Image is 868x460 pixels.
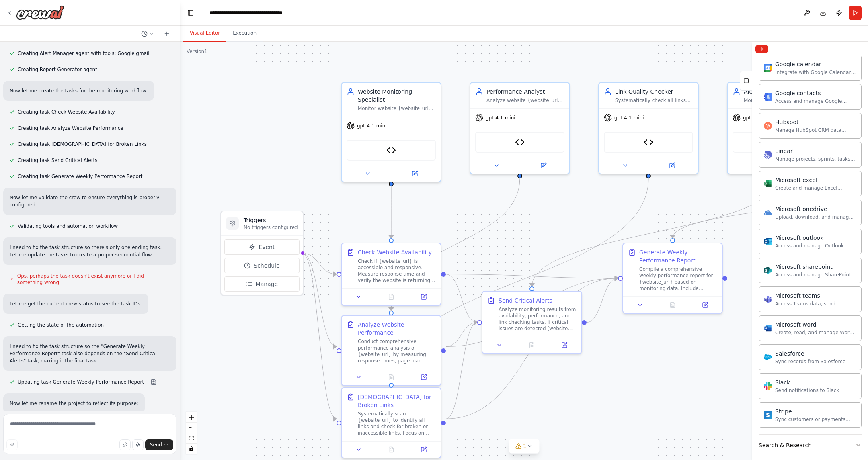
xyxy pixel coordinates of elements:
img: Google contacts [764,93,772,101]
div: Analyze Website Performance [358,321,436,337]
div: Manage HubSpot CRM data including contacts, deals, and companies. [775,127,856,133]
button: Switch to previous chat [138,29,157,39]
div: Manage projects, sprints, tasks, and bug tracking in Linear [775,156,856,162]
p: I need to fix the task structure so there's only one ending task. Let me update the tasks to crea... [10,244,170,258]
button: No output available [374,292,408,302]
div: Systematically scan {website_url} to identify all links and check for broken or inaccessible link... [358,411,436,436]
span: gpt-4.1-mini [357,123,387,129]
g: Edge from bc71de4e-3649-4ca1-b487-e32d6a3e87c3 to 47f589ce-8fb6-4c90-a072-2e0e98f058c2 [446,274,618,351]
div: Generate Weekly Performance ReportCompile a comprehensive weekly performance report for {website_... [622,243,723,314]
button: Open in side panel [410,292,437,302]
div: Access Teams data, send messages, create meetings, and manage channels. [775,301,856,307]
span: Creating task Generate Weekly Performance Report [18,173,143,180]
button: zoom out [186,423,197,433]
div: Link Quality CheckerSystematically check all links on {website_url} to identify broken links, dea... [598,82,699,174]
div: Access and manage Google Contacts, including personal contacts and directory information. [775,98,856,104]
div: Microsoft onedrive [775,205,856,213]
g: Edge from 7962dc5f-8fb7-4d53-8387-b11336c6fe8e to 47f589ce-8fb6-4c90-a072-2e0e98f058c2 [587,274,618,327]
div: React Flow controls [186,412,197,454]
button: Open in side panel [691,300,719,310]
div: Version 1 [187,48,207,55]
div: Sync customers or payments from Stripe [775,416,856,423]
button: Start a new chat [160,29,173,39]
span: Creating task [DEMOGRAPHIC_DATA] for Broken Links [18,141,147,147]
div: Send notifications to Slack [775,387,839,394]
button: Open in side panel [521,161,566,170]
g: Edge from e515c226-7e4d-4662-9367-6a3d11e4e735 to 7962dc5f-8fb7-4d53-8387-b11336c6fe8e [528,178,781,286]
div: Monitor website monitoring results and send immediate alerts via {alert_method} when critical iss... [744,97,822,104]
button: toggle interactivity [186,444,197,454]
nav: breadcrumb [209,9,308,17]
img: Logo [16,5,64,20]
g: Edge from triggers to bc71de4e-3649-4ca1-b487-e32d6a3e87c3 [302,249,337,351]
button: Open in side panel [410,372,437,382]
g: Edge from 64487f9b-6598-47a7-a886-43363f550ed6 to 49f39c30-f1dd-45f3-8c34-94084581dcd7 [387,178,653,383]
span: gpt-4.1-mini [614,114,644,121]
g: Edge from triggers to 49f39c30-f1dd-45f3-8c34-94084581dcd7 [302,249,337,423]
button: Upload files [119,439,131,450]
div: Performance AnalystAnalyze website {website_url} performance metrics, identify performance bottle... [470,82,570,174]
p: I need to fix the task structure so the "Generate Weekly Performance Report" task also depends on... [10,343,170,364]
span: Getting the state of the automation [18,322,104,328]
button: Open in side panel [550,340,578,350]
span: gpt-4.1-mini [486,114,515,121]
button: Search & Research [759,435,862,456]
span: Validating tools and automation workflow [18,223,118,229]
img: Microsoft sharepoint [764,266,772,274]
div: Google contacts [775,89,856,97]
img: Microsoft excel [764,180,772,188]
div: Analyze monitoring results from availability, performance, and link checking tasks. If critical i... [499,306,577,332]
button: Open in side panel [392,169,437,178]
g: Edge from 49f39c30-f1dd-45f3-8c34-94084581dcd7 to 47f589ce-8fb6-4c90-a072-2e0e98f058c2 [446,274,618,423]
div: Integrate with Google Calendar to manage events, check availability, and access calendar data. [775,69,856,76]
div: Conduct comprehensive performance analysis of {website_url} by measuring response times, page loa... [358,338,436,364]
button: Collapse right sidebar [755,45,768,53]
button: No output available [515,340,549,350]
button: Send [145,439,173,450]
button: Event [224,239,300,255]
div: Create, read, and manage Word documents and text files in OneDrive or SharePoint. [775,329,856,336]
button: No output available [374,445,408,454]
button: 1 [509,439,540,454]
h3: Triggers [244,216,298,224]
img: Microsoft word [764,324,772,332]
button: No output available [374,372,408,382]
div: Send Critical Alerts [499,296,552,305]
div: Systematically check all links on {website_url} to identify broken links, dead pages, and navigat... [615,97,693,104]
div: Google calendar [775,60,856,68]
span: Creating task Check Website Availability [18,109,115,115]
div: TriggersNo triggers configuredEventScheduleManage [220,211,304,296]
div: Microsoft word [775,321,856,329]
div: Check Website AvailabilityCheck if {website_url} is accessible and responsive. Measure response t... [341,243,441,306]
g: Edge from 74ee973e-c95b-40f7-8066-01b0ecb4fe0b to a8699183-9b5d-4613-af56-d24b98d08106 [387,178,395,238]
div: Microsoft outlook [775,234,856,242]
p: Now let me validate the crew to ensure everything is properly configured: [10,194,170,209]
div: Salesforce [775,350,845,358]
div: Sync records from Salesforce [775,358,845,365]
span: Ops, perhaps the task doesn't exist anymore or I did something wrong. [17,273,170,286]
img: Microsoft outlook [764,237,772,245]
div: Microsoft excel [775,176,856,184]
g: Edge from a8699183-9b5d-4613-af56-d24b98d08106 to 47f589ce-8fb6-4c90-a072-2e0e98f058c2 [446,270,618,282]
div: Generate Weekly Performance Report [639,248,717,264]
img: Website Availability Checker [386,145,396,155]
div: [DEMOGRAPHIC_DATA] for Broken Links [358,393,436,409]
div: Microsoft teams [775,292,856,300]
button: Open in side panel [649,161,695,170]
div: Analyze website {website_url} performance metrics, identify performance bottlenecks, and check fo... [486,97,564,104]
g: Edge from 49f39c30-f1dd-45f3-8c34-94084581dcd7 to 7962dc5f-8fb7-4d53-8387-b11336c6fe8e [446,319,477,423]
div: Website Monitoring Specialist [358,88,436,104]
button: zoom in [186,412,197,423]
span: 1 [523,442,527,450]
img: Google calendar [764,64,772,72]
span: Event [259,243,275,251]
g: Edge from triggers to a8699183-9b5d-4613-af56-d24b98d08106 [302,249,337,278]
img: Microsoft teams [764,295,772,303]
img: Slack [764,382,772,390]
div: Link Quality Checker [615,88,693,96]
g: Edge from bc71de4e-3649-4ca1-b487-e32d6a3e87c3 to 7962dc5f-8fb7-4d53-8387-b11336c6fe8e [446,319,477,351]
div: Website Monitoring SpecialistMonitor website {website_url} for availability, performance, and bro... [341,82,441,182]
p: Now let me rename the project to reflect its purpose: [10,400,138,407]
div: Create and manage Excel workbooks, worksheets, tables, and charts in OneDrive or SharePoint. [775,185,856,191]
span: Updating task Generate Weekly Performance Report [18,379,144,385]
